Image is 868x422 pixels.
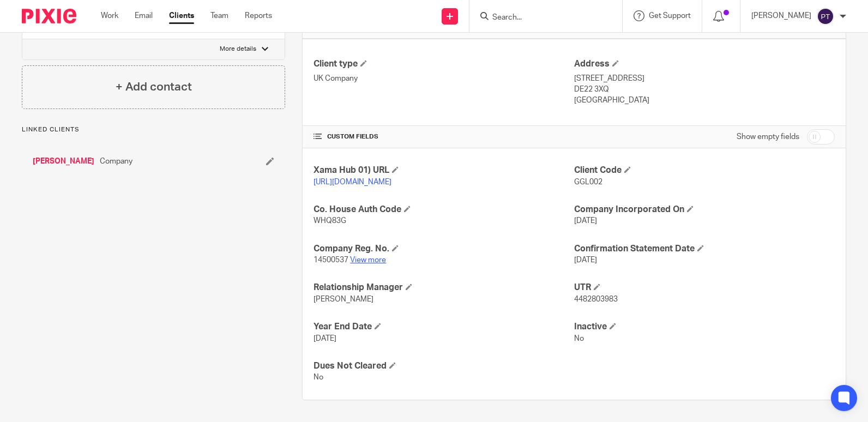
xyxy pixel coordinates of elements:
[314,243,574,255] h4: Company Reg. No.
[314,73,574,84] p: UK Company
[350,256,386,264] a: View more
[314,132,574,141] h4: CUSTOM FIELDS
[101,10,118,21] a: Work
[116,79,192,95] h4: + Add contact
[574,217,597,225] span: [DATE]
[135,10,153,21] a: Email
[314,360,574,372] h4: Dues Not Cleared
[751,10,811,21] p: [PERSON_NAME]
[574,95,835,106] p: [GEOGRAPHIC_DATA]
[314,296,373,303] span: [PERSON_NAME]
[574,73,835,84] p: [STREET_ADDRESS]
[574,178,602,186] span: GGL002
[210,10,228,21] a: Team
[574,282,835,293] h4: UTR
[314,58,574,70] h4: Client type
[314,282,574,293] h4: Relationship Manager
[817,8,834,25] img: svg%3E
[574,321,835,333] h4: Inactive
[491,13,589,23] input: Search
[314,373,323,381] span: No
[314,204,574,215] h4: Co. House Auth Code
[574,256,597,264] span: [DATE]
[574,165,835,176] h4: Client Code
[574,243,835,255] h4: Confirmation Statement Date
[169,10,194,21] a: Clients
[314,217,346,225] span: WHQ83G
[100,156,132,167] span: Company
[314,178,391,186] a: [URL][DOMAIN_NAME]
[737,131,799,142] label: Show empty fields
[574,84,835,95] p: DE22 3XQ
[245,10,272,21] a: Reports
[22,125,285,134] p: Linked clients
[33,156,94,167] a: [PERSON_NAME]
[574,296,618,303] span: 4482803983
[22,9,76,23] img: Pixie
[649,12,691,20] span: Get Support
[574,204,835,215] h4: Company Incorporated On
[314,256,348,264] span: 14500537
[220,45,256,53] p: More details
[574,58,835,70] h4: Address
[574,335,584,342] span: No
[314,165,574,176] h4: Xama Hub 01) URL
[314,321,574,333] h4: Year End Date
[314,335,336,342] span: [DATE]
